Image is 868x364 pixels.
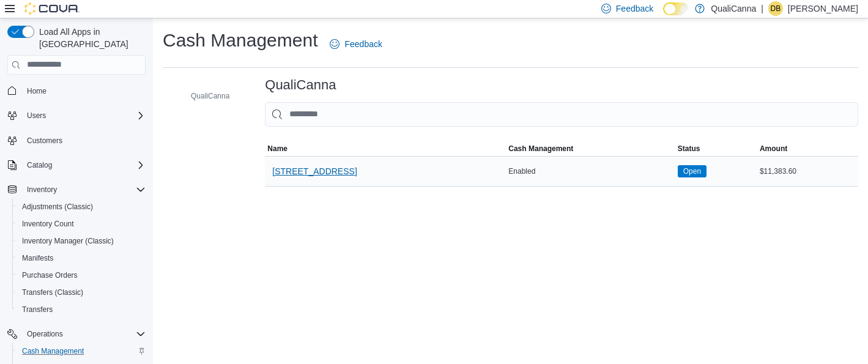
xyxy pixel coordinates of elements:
[616,2,653,15] span: Feedback
[2,107,150,124] button: Users
[22,182,62,197] button: Inventory
[760,144,787,154] span: Amount
[17,234,119,248] a: Inventory Manager (Classic)
[22,253,53,263] span: Manifests
[325,32,387,56] a: Feedback
[22,327,146,341] span: Operations
[12,301,150,318] button: Transfers
[17,199,146,214] span: Adjustments (Classic)
[27,185,57,195] span: Inventory
[24,2,80,15] img: Cova
[2,132,150,149] button: Customers
[22,108,51,123] button: Users
[22,305,53,314] span: Transfers
[22,158,57,173] button: Catalog
[506,141,675,156] button: Cash Management
[17,285,146,300] span: Transfers (Classic)
[267,144,287,154] span: Name
[506,164,675,179] div: Enabled
[788,1,858,16] p: [PERSON_NAME]
[174,89,234,103] button: QualiCanna
[17,268,83,283] a: Purchase Orders
[22,270,78,280] span: Purchase Orders
[265,78,336,92] h3: QualiCanna
[22,182,146,197] span: Inventory
[2,157,150,174] button: Catalog
[768,1,783,16] div: Dallin Brenton
[12,343,150,360] button: Cash Management
[22,158,146,173] span: Catalog
[17,251,146,266] span: Manifests
[12,267,150,284] button: Purchase Orders
[27,111,46,121] span: Users
[22,327,68,341] button: Operations
[17,285,88,300] a: Transfers (Classic)
[163,28,317,53] h1: Cash Management
[17,217,79,231] a: Inventory Count
[17,217,146,231] span: Inventory Count
[12,284,150,301] button: Transfers (Classic)
[17,344,146,358] span: Cash Management
[678,165,707,177] span: Open
[22,83,146,98] span: Home
[683,166,701,177] span: Open
[678,144,700,154] span: Status
[17,302,146,317] span: Transfers
[12,232,150,250] button: Inventory Manager (Classic)
[757,164,858,179] div: $11,383.60
[22,133,146,148] span: Customers
[27,160,52,170] span: Catalog
[265,141,506,156] button: Name
[675,141,757,156] button: Status
[265,102,858,127] input: This is a search bar. As you type, the results lower in the page will automatically filter.
[771,1,781,16] span: DB
[17,234,146,248] span: Inventory Manager (Classic)
[2,181,150,198] button: Inventory
[2,325,150,343] button: Operations
[22,84,51,98] a: Home
[12,250,150,267] button: Manifests
[27,329,63,339] span: Operations
[12,198,150,215] button: Adjustments (Classic)
[22,346,84,356] span: Cash Management
[17,268,146,283] span: Purchase Orders
[22,219,74,229] span: Inventory Count
[22,202,93,212] span: Adjustments (Classic)
[191,91,229,101] span: QualiCanna
[17,344,89,358] a: Cash Management
[663,2,689,15] input: Dark Mode
[761,1,763,16] p: |
[2,82,150,100] button: Home
[272,165,357,177] span: [STREET_ADDRESS]
[508,144,573,154] span: Cash Management
[711,1,756,16] p: QualiCanna
[17,199,98,214] a: Adjustments (Classic)
[344,38,382,50] span: Feedback
[27,86,46,96] span: Home
[27,136,62,146] span: Customers
[22,133,67,148] a: Customers
[17,251,58,266] a: Manifests
[757,141,858,156] button: Amount
[12,215,150,232] button: Inventory Count
[17,302,57,317] a: Transfers
[22,288,83,297] span: Transfers (Classic)
[22,108,146,123] span: Users
[267,159,362,184] button: [STREET_ADDRESS]
[22,236,114,246] span: Inventory Manager (Classic)
[34,26,146,50] span: Load All Apps in [GEOGRAPHIC_DATA]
